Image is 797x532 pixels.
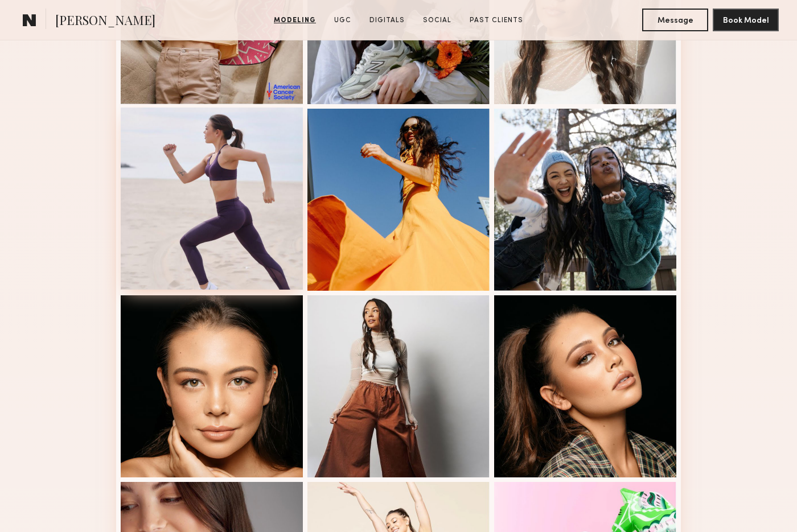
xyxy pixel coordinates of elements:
[365,15,409,26] a: Digitals
[418,15,456,26] a: Social
[330,15,356,26] a: UGC
[642,9,708,31] button: Message
[465,15,528,26] a: Past Clients
[713,15,779,24] a: Book Model
[713,9,779,31] button: Book Model
[55,11,155,31] span: [PERSON_NAME]
[269,15,321,26] a: Modeling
